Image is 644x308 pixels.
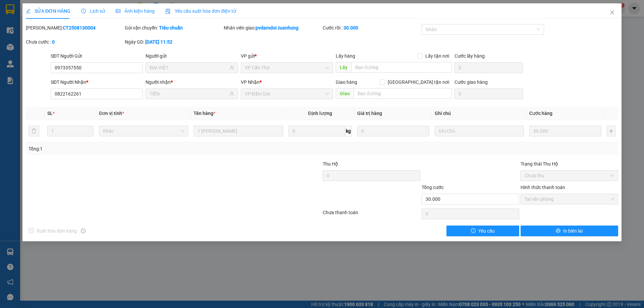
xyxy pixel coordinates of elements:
[165,9,171,14] img: icon
[357,126,429,136] input: 0
[116,9,120,13] span: picture
[525,171,614,181] span: Chưa thu
[454,88,523,99] input: Cước giao hàng
[357,111,382,116] span: Giá trị hàng
[125,38,222,46] div: Ngày GD:
[529,126,601,136] input: 0
[229,65,234,70] span: user
[26,8,70,14] span: SỬA ĐƠN HÀNG
[245,89,329,99] span: VP Đầm Dơi
[150,64,228,71] input: Tên người gửi
[308,111,332,116] span: Định lượng
[454,79,488,85] label: Cước giao hàng
[556,228,560,234] span: printer
[194,126,283,136] input: VD: Bàn, Ghế
[423,52,452,60] span: Lấy tận nơi
[603,3,622,22] button: Close
[47,111,53,116] span: SL
[51,52,143,60] div: SĐT Người Gửi
[224,24,321,32] div: Nhân viên giao:
[165,8,236,14] span: Yêu cầu xuất hóa đơn điện tử
[194,111,215,116] span: Tên hàng
[521,185,565,190] label: Hình thức thanh toán
[343,25,358,30] b: 30.000
[351,62,452,73] input: Dọc đường
[607,126,615,136] button: plus
[26,38,123,46] div: Chưa cước :
[51,78,143,86] div: SĐT Người Nhận
[422,185,444,190] span: Tổng cước
[563,227,583,235] span: In biên lai
[241,79,260,85] span: VP Nhận
[454,53,485,59] label: Cước lấy hàng
[81,8,105,14] span: Lịch sử
[116,8,155,14] span: Ảnh kiện hàng
[241,52,333,60] div: VP gửi
[336,79,357,85] span: Giao hàng
[446,226,519,236] button: exclamation-circleYêu cầu
[229,91,234,96] span: user
[81,229,86,233] span: info-circle
[323,24,420,32] div: Cước rồi :
[29,145,249,152] div: Tổng: 1
[354,88,452,99] input: Dọc đường
[146,78,238,86] div: Người nhận
[471,228,476,234] span: exclamation-circle
[322,209,421,221] div: Chưa thanh toán
[336,88,354,99] span: Giao
[609,10,615,15] span: close
[256,25,299,30] b: pvdamdoi.tuanhung
[34,227,79,235] span: Xuất hóa đơn hàng
[26,24,123,32] div: [PERSON_NAME]:
[521,160,618,168] div: Trạng thái Thu Hộ
[99,111,124,116] span: Đơn vị tính
[29,126,39,136] button: delete
[146,52,238,60] div: Người gửi
[145,39,172,45] b: [DATE] 11:52
[63,25,96,30] b: CT2508130004
[26,9,31,13] span: edit
[454,62,523,73] input: Cước lấy hàng
[432,107,527,120] th: Ghi chú
[521,226,618,236] button: printerIn biên lai
[150,90,228,98] input: Tên người nhận
[52,39,55,45] b: 0
[323,161,338,167] span: Thu Hộ
[336,53,355,59] span: Lấy hàng
[345,126,352,136] span: kg
[245,63,329,73] span: VP Cần Thơ
[103,126,184,136] span: Khác
[525,194,614,204] span: Tại văn phòng
[81,9,86,13] span: clock-circle
[435,126,524,136] input: Ghi Chú
[125,24,222,32] div: Gói vận chuyển:
[529,111,552,116] span: Cước hàng
[336,62,351,73] span: Lấy
[159,25,183,30] b: Tiêu chuẩn
[385,78,452,86] span: [GEOGRAPHIC_DATA] tận nơi
[478,227,495,235] span: Yêu cầu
